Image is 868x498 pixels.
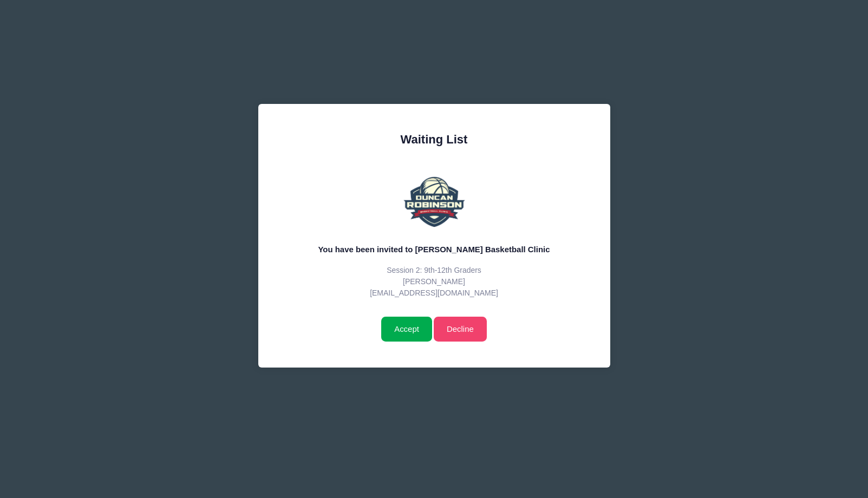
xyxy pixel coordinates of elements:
[434,317,486,342] a: Decline
[284,245,584,254] h5: You have been invited to [PERSON_NAME] Basketball Clinic
[284,130,584,148] div: Waiting List
[284,265,584,276] p: Session 2: 9th-12th Graders
[381,317,432,342] input: Accept
[284,276,584,287] p: [PERSON_NAME]
[284,287,584,299] p: [EMAIL_ADDRESS][DOMAIN_NAME]
[402,169,467,234] img: Duncan Robinson Basketball Clinic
